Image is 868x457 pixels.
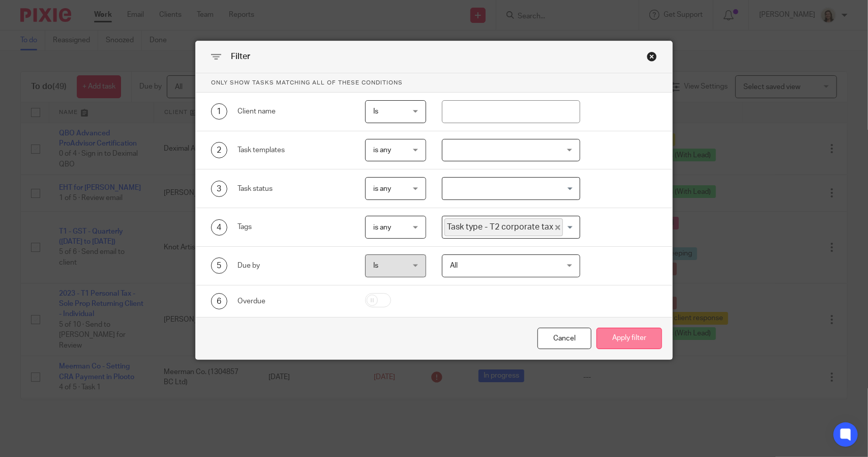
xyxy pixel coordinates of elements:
[211,219,227,236] div: 4
[373,224,391,231] span: is any
[537,328,591,350] div: Close this dialog window
[442,177,580,200] div: Search for option
[443,180,574,197] input: Search for option
[237,184,349,194] div: Task status
[196,73,672,93] p: Only show tasks matching all of these conditions
[647,51,657,62] div: Close this dialog window
[237,222,349,232] div: Tags
[444,218,563,236] span: Task type - T2 corporate tax
[442,216,580,239] div: Search for option
[596,328,662,350] button: Apply filter
[211,142,227,158] div: 2
[373,185,391,192] span: is any
[555,225,560,230] button: Deselect Task type - T2 corporate tax
[450,262,458,269] span: All
[373,108,378,115] span: Is
[237,106,349,117] div: Client name
[211,258,227,274] div: 5
[373,147,391,154] span: is any
[231,52,250,61] span: Filter
[211,293,227,309] div: 6
[564,218,574,236] input: Search for option
[237,261,349,271] div: Due by
[237,296,349,306] div: Overdue
[211,181,227,197] div: 3
[237,145,349,155] div: Task templates
[211,103,227,120] div: 1
[373,262,378,269] span: Is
